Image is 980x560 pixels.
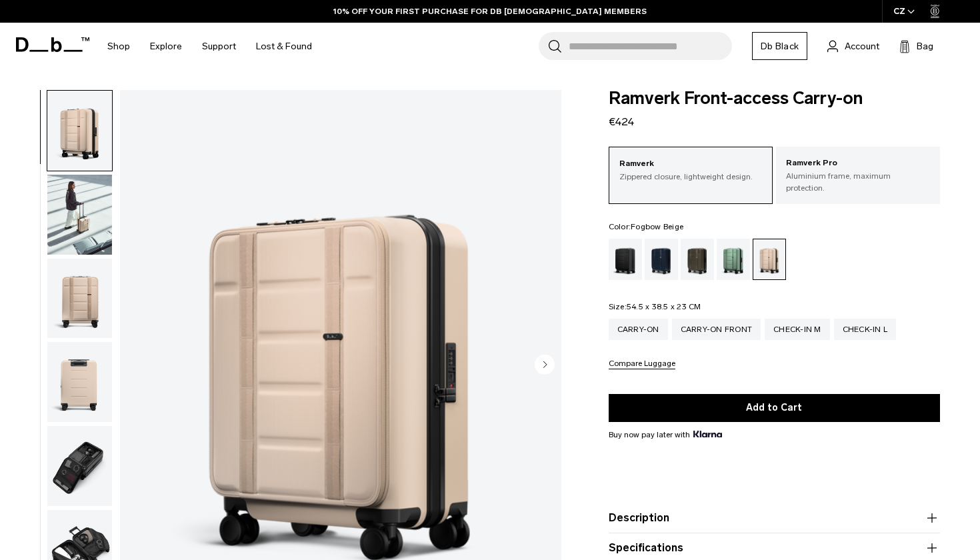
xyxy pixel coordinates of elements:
[47,175,112,255] img: Ramverk Front-access Carry-on Fogbow Beige
[786,157,930,170] p: Ramverk Pro
[765,319,830,340] a: Check-in M
[256,23,312,70] a: Lost & Found
[752,32,807,60] a: Db Black
[619,171,762,183] p: Zippered closure, lightweight design.
[834,319,897,340] a: Check-in L
[107,23,130,70] a: Shop
[693,431,722,437] img: {"height" => 20, "alt" => "Klarna"}
[776,147,940,204] a: Ramverk Pro Aluminium frame, maximum protection.
[609,239,642,280] a: Black Out
[609,429,722,441] span: Buy now pay later with
[47,425,113,507] button: Ramverk-front-access.png
[609,510,940,526] button: Description
[333,5,647,17] a: 10% OFF YOUR FIRST PURCHASE FOR DB [DEMOGRAPHIC_DATA] MEMBERS
[47,258,113,339] button: Ramverk Front-access Carry-on Fogbow Beige
[899,38,933,54] button: Bag
[631,222,683,231] span: Fogbow Beige
[47,91,112,171] img: Ramverk Front-access Carry-on Fogbow Beige
[609,303,701,311] legend: Size:
[609,359,675,369] button: Compare Luggage
[47,90,113,171] button: Ramverk Front-access Carry-on Fogbow Beige
[645,239,678,280] a: Blue Hour
[717,239,750,280] a: Green Ray
[753,239,786,280] a: Fogbow Beige
[47,342,112,422] img: Ramverk Front-access Carry-on Fogbow Beige
[47,341,113,423] button: Ramverk Front-access Carry-on Fogbow Beige
[47,174,113,255] button: Ramverk Front-access Carry-on Fogbow Beige
[97,23,322,70] nav: Main Navigation
[609,90,940,107] span: Ramverk Front-access Carry-on
[917,39,933,53] span: Bag
[672,319,761,340] a: Carry-on Front
[609,115,634,128] span: €424
[681,239,714,280] a: Forest Green
[786,170,930,194] p: Aluminium frame, maximum protection.
[47,426,112,506] img: Ramverk-front-access.png
[47,259,112,339] img: Ramverk Front-access Carry-on Fogbow Beige
[619,157,762,171] p: Ramverk
[609,394,940,422] button: Add to Cart
[627,302,701,311] span: 54.5 x 38.5 x 23 CM
[845,39,879,53] span: Account
[827,38,879,54] a: Account
[535,354,555,377] button: Next slide
[609,223,684,231] legend: Color:
[202,23,236,70] a: Support
[609,319,668,340] a: Carry-on
[609,540,940,556] button: Specifications
[150,23,182,70] a: Explore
